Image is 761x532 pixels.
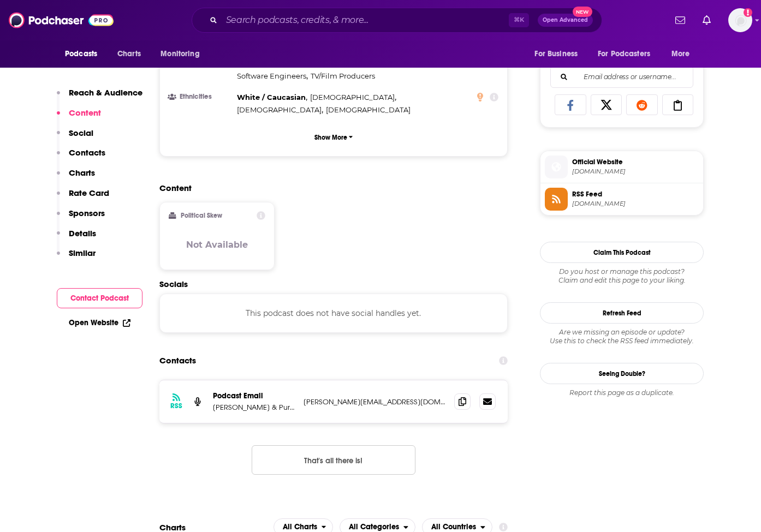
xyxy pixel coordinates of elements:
a: Charts [110,44,147,64]
span: All Categories [349,523,399,531]
button: Open AdvancedNew [538,14,593,27]
button: Social [57,128,93,148]
span: All Countries [431,523,476,531]
button: Charts [57,168,95,188]
p: Contacts [69,147,105,158]
a: Show notifications dropdown [671,11,689,29]
div: This podcast does not have social handles yet. [159,294,508,333]
span: Podcasts [65,46,97,62]
button: Rate Card [57,188,109,208]
p: Social [69,128,93,138]
img: Podchaser - Follow, Share and Rate Podcasts [9,10,114,31]
h2: Socials [159,279,508,289]
button: Show profile menu [728,8,752,32]
span: More [671,46,690,62]
div: Are we missing an episode or update? Use this to check the RSS feed immediately. [540,328,704,345]
h2: Contacts [159,350,196,371]
span: Do you host or manage this podcast? [540,267,704,276]
span: For Podcasters [598,46,650,62]
span: For Business [534,46,578,62]
a: Seeing Double? [540,363,704,384]
span: [DEMOGRAPHIC_DATA] [310,93,395,101]
button: Nothing here. [252,445,415,475]
button: open menu [57,44,111,64]
p: Sponsors [69,208,105,218]
span: All Charts [283,523,317,531]
span: , [237,70,308,82]
button: Details [57,228,96,248]
span: RSS Feed [572,189,699,199]
button: open menu [527,44,591,64]
span: Open Advanced [543,17,588,23]
div: Search followers [550,66,693,88]
a: Copy Link [662,94,694,115]
button: Show More [169,127,498,147]
p: Charts [69,168,95,178]
p: Rate Card [69,188,109,198]
button: Reach & Audience [57,87,142,107]
span: Logged in as sarahhallprinc [728,8,752,32]
h3: Not Available [186,240,248,250]
span: Official Website [572,157,699,167]
a: Official Website[DOMAIN_NAME] [545,156,699,178]
button: Claim This Podcast [540,242,704,263]
button: open menu [664,44,704,64]
div: Search podcasts, credits, & more... [192,8,602,33]
div: Claim and edit this page to your liking. [540,267,704,285]
a: Share on Facebook [555,94,586,115]
button: Contact Podcast [57,288,142,308]
p: [PERSON_NAME] & Pursuit Network [213,403,295,412]
p: Podcast Email [213,391,295,401]
h3: RSS [170,402,182,410]
span: , [237,91,307,104]
p: Reach & Audience [69,87,142,98]
p: Content [69,107,101,118]
button: Content [57,107,101,128]
input: Email address or username... [560,67,684,87]
img: User Profile [728,8,752,32]
span: Software Engineers [237,71,306,80]
svg: Add a profile image [744,8,752,17]
p: Similar [69,248,96,258]
span: , [310,91,396,104]
span: feeds.megaphone.fm [572,200,699,208]
div: Report this page as a duplicate. [540,388,704,397]
span: Monitoring [160,46,199,62]
p: Details [69,228,96,238]
span: TV/Film Producers [311,71,375,80]
span: ⌘ K [509,13,529,27]
h2: Content [159,183,499,193]
button: open menu [591,44,666,64]
span: New [573,7,592,17]
a: Show notifications dropdown [698,11,715,29]
h2: Political Skew [181,212,222,219]
button: Sponsors [57,208,105,228]
span: theneuroexperience.com [572,168,699,176]
span: Charts [117,46,141,62]
a: Open Website [69,318,130,327]
span: [DEMOGRAPHIC_DATA] [326,105,411,114]
input: Search podcasts, credits, & more... [222,11,509,29]
a: Share on Reddit [626,94,658,115]
p: [PERSON_NAME][EMAIL_ADDRESS][DOMAIN_NAME] [304,397,445,407]
button: Similar [57,248,96,268]
span: White / Caucasian [237,93,306,101]
span: , [237,104,323,116]
p: Show More [314,134,347,141]
button: open menu [153,44,213,64]
a: RSS Feed[DOMAIN_NAME] [545,188,699,211]
a: Share on X/Twitter [591,94,622,115]
button: Refresh Feed [540,302,704,324]
h3: Ethnicities [169,93,233,100]
button: Contacts [57,147,105,168]
span: [DEMOGRAPHIC_DATA] [237,105,322,114]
